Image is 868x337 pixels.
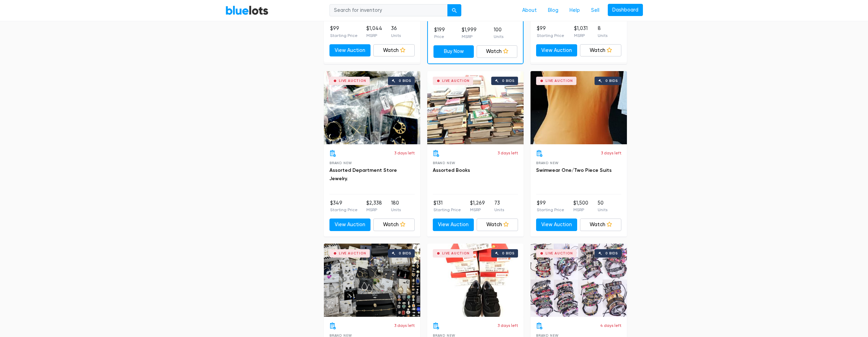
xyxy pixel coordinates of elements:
p: Units [598,207,607,213]
div: Live Auction [546,252,573,255]
li: $1,999 [462,26,477,40]
a: Watch [373,44,415,57]
li: $1,031 [574,25,588,39]
a: Swimwear One/Two Piece Suits [536,167,612,173]
p: 3 days left [497,150,518,156]
li: $1,044 [366,25,382,39]
p: MSRP [366,207,382,213]
div: 0 bids [605,252,618,255]
p: Units [391,32,401,39]
li: 50 [598,199,607,213]
p: Units [494,207,504,213]
p: 3 days left [394,150,415,156]
p: 4 days left [600,322,621,329]
a: Live Auction 0 bids [324,71,420,144]
li: $99 [537,199,564,213]
div: Live Auction [339,252,366,255]
li: $99 [330,25,358,39]
p: Starting Price [537,32,564,39]
a: Live Auction 0 bids [531,71,627,144]
p: MSRP [366,32,382,39]
div: 0 bids [502,79,515,83]
a: View Auction [329,219,371,231]
a: View Auction [433,219,474,231]
a: View Auction [329,44,371,57]
a: View Auction [536,219,578,231]
li: $349 [330,199,358,213]
p: MSRP [573,207,588,213]
li: 180 [391,199,401,213]
li: $131 [433,199,461,213]
a: Live Auction 0 bids [324,244,420,317]
p: Units [391,207,401,213]
li: 36 [391,25,401,39]
li: 73 [494,199,504,213]
p: MSRP [470,207,485,213]
p: 3 days left [601,150,621,156]
p: Starting Price [433,207,461,213]
p: Starting Price [330,32,358,39]
div: Live Auction [546,79,573,83]
a: Watch [477,45,517,58]
a: Blog [542,4,564,17]
a: Live Auction 0 bids [427,71,524,144]
li: $1,500 [573,199,588,213]
div: 0 bids [399,79,411,83]
a: Dashboard [608,4,643,16]
a: BlueLots [225,5,269,15]
li: 100 [494,26,503,40]
a: Watch [477,219,518,231]
li: 8 [598,25,607,39]
a: Sell [586,4,605,17]
span: Brand New [536,161,559,165]
li: $199 [434,26,445,40]
p: Price [434,33,445,40]
div: 0 bids [605,79,618,83]
p: Starting Price [330,207,358,213]
a: Live Auction 0 bids [531,244,627,317]
a: Help [564,4,586,17]
a: Assorted Books [433,167,470,173]
input: Search for inventory [329,4,448,17]
a: Assorted Department Store Jewelry. [329,167,397,182]
p: MSRP [462,33,477,40]
a: Watch [580,44,621,57]
a: Watch [373,219,415,231]
a: Buy Now [433,45,474,58]
p: Units [494,33,503,40]
li: $99 [537,25,564,39]
div: 0 bids [399,252,411,255]
p: Starting Price [537,207,564,213]
li: $2,338 [366,199,382,213]
div: Live Auction [339,79,366,83]
a: About [517,4,542,17]
p: Units [598,32,607,39]
span: Brand New [433,161,455,165]
li: $1,269 [470,199,485,213]
a: Watch [580,219,621,231]
div: 0 bids [502,252,515,255]
p: 3 days left [394,322,415,329]
div: Live Auction [442,79,470,83]
div: Live Auction [442,252,470,255]
p: MSRP [574,32,588,39]
span: Brand New [329,161,352,165]
p: 3 days left [497,322,518,329]
a: Live Auction 0 bids [427,244,524,317]
a: View Auction [536,44,578,57]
